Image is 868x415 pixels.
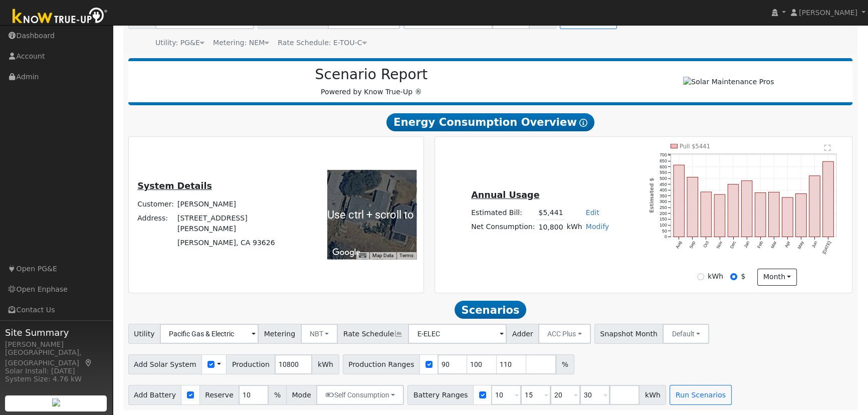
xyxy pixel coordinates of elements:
span: Scenarios [455,301,526,319]
text: 200 [660,211,667,216]
button: NBT [301,324,338,344]
rect: onclick="" [823,161,834,237]
button: Self Consumption [316,385,404,405]
text: Jun [811,240,818,249]
span: Energy Consumption Overview [386,113,594,131]
a: Modify [586,223,609,231]
text: Aug [675,240,683,249]
text: 650 [660,158,667,163]
text: 300 [660,199,667,204]
span: Site Summary [5,326,107,339]
td: [PERSON_NAME], CA 93626 [176,236,295,250]
text: Sep [688,240,696,249]
text: 550 [660,170,667,175]
img: Google [330,246,363,259]
text: Feb [756,240,764,249]
text: Estimated $ [648,178,654,213]
h2: Scenario Report [138,66,604,83]
button: Map Data [372,252,393,259]
rect: onclick="" [701,192,712,237]
rect: onclick="" [768,192,779,237]
button: Keyboard shortcuts [359,252,366,259]
rect: onclick="" [782,197,793,237]
span: [PERSON_NAME] [799,9,857,17]
div: Powered by Know True-Up ® [133,66,610,97]
a: Terms [399,253,413,258]
td: [STREET_ADDRESS][PERSON_NAME] [176,211,295,236]
span: Utility [128,324,161,344]
text: Pull $5441 [680,143,710,150]
input: $ [730,273,737,280]
rect: onclick="" [674,165,685,237]
div: Metering: NEM [213,38,269,48]
input: Select a Rate Schedule [408,324,507,344]
td: Net Consumption: [470,220,537,235]
div: [GEOGRAPHIC_DATA], [GEOGRAPHIC_DATA] [5,347,107,368]
span: Adder [506,324,539,344]
a: Open this area in Google Maps (opens a new window) [330,246,363,259]
span: kWh [639,385,666,405]
td: $5,441 [537,205,565,220]
div: [PERSON_NAME] [5,339,107,350]
a: Map [84,359,93,367]
td: Address: [136,211,176,236]
text: 50 [662,229,667,234]
label: $ [741,271,745,282]
span: Add Battery [128,385,182,405]
button: Default [663,324,709,344]
button: Run Scenarios [670,385,731,405]
span: Production [226,354,275,374]
rect: onclick="" [714,194,725,237]
td: Customer: [136,197,176,211]
span: Battery Ranges [407,385,474,405]
a: Edit [586,209,599,217]
text: 350 [660,193,667,198]
text:  [825,144,831,151]
text: 500 [660,176,667,181]
span: Metering [258,324,301,344]
td: kWh [565,220,584,235]
div: Solar Install: [DATE] [5,366,107,376]
label: kWh [708,271,723,282]
img: Solar Maintenance Pros [683,77,774,87]
text: 150 [660,217,667,222]
img: Know True-Up [8,6,113,28]
text: 700 [660,152,667,157]
text: Nov [715,240,723,250]
span: % [268,385,286,405]
div: Utility: PG&E [155,38,204,48]
i: Show Help [579,119,587,127]
span: Alias: HETOUC [278,39,366,47]
rect: onclick="" [796,194,807,237]
input: kWh [697,273,704,280]
td: 10,800 [537,220,565,235]
button: ACC Plus [538,324,591,344]
span: Production Ranges [343,354,420,374]
text: Mar [770,240,777,249]
img: retrieve [52,398,60,406]
text: 400 [660,187,667,192]
span: Mode [286,385,317,405]
text: Jan [743,240,750,249]
u: System Details [137,181,212,191]
u: Annual Usage [471,190,539,200]
text: Apr [784,240,791,249]
text: Oct [702,240,710,249]
text: [DATE] [821,240,832,255]
td: [PERSON_NAME] [176,197,295,211]
button: month [757,269,797,286]
rect: onclick="" [741,181,752,237]
span: Add Solar System [128,354,202,374]
text: Dec [729,240,737,250]
rect: onclick="" [728,184,739,237]
text: 0 [665,234,667,239]
rect: onclick="" [687,177,698,237]
span: Snapshot Month [594,324,664,344]
div: System Size: 4.76 kW [5,374,107,384]
td: Estimated Bill: [470,205,537,220]
span: kWh [312,354,339,374]
span: Reserve [199,385,240,405]
text: May [797,240,805,250]
rect: onclick="" [809,176,820,237]
text: 100 [660,223,667,228]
